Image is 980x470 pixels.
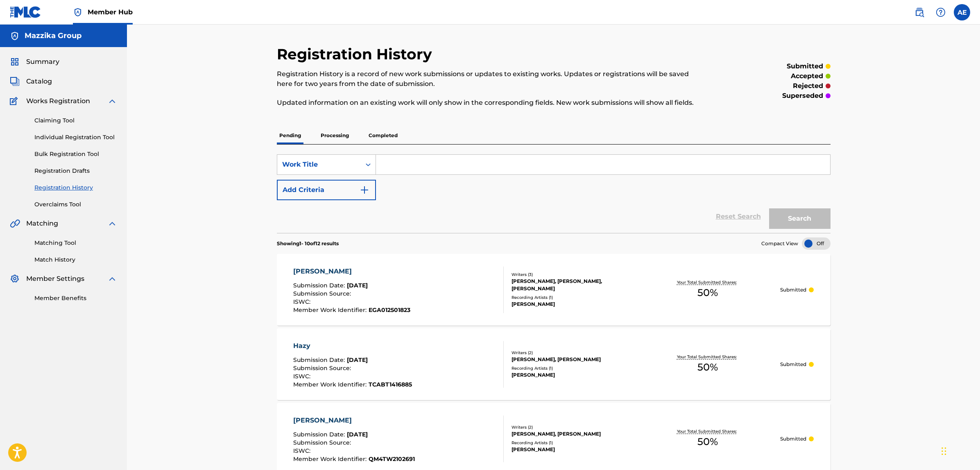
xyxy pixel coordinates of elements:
a: [PERSON_NAME]Submission Date:[DATE]Submission Source:ISWC:Member Work Identifier:EGA012501823Writ... [277,254,831,325]
a: Individual Registration Tool [34,133,117,142]
span: QM4TW2102691 [369,455,415,463]
p: Processing [318,127,351,144]
span: Matching [26,219,58,228]
div: Recording Artists ( 1 ) [512,440,635,446]
span: 50 % [697,434,718,449]
span: 50 % [697,360,718,375]
span: Submission Source : [293,364,353,372]
p: submitted [787,61,823,71]
a: Match History [34,255,117,264]
div: Recording Artists ( 1 ) [512,365,635,371]
span: Catalog [26,77,52,86]
div: User Menu [954,4,970,20]
img: Catalog [10,77,20,86]
span: Summary [26,57,59,67]
a: SummarySummary [10,57,59,67]
p: Submitted [780,286,806,294]
img: search [914,7,924,17]
div: [PERSON_NAME] [293,267,410,276]
p: Showing 1 - 10 of 12 results [277,240,339,247]
p: Submitted [780,361,806,368]
div: [PERSON_NAME] [293,416,415,425]
p: Your Total Submitted Shares: [677,354,739,360]
button: Add Criteria [277,180,376,200]
div: [PERSON_NAME], [PERSON_NAME] [512,356,635,363]
span: Submission Date : [293,282,347,289]
span: Member Work Identifier : [293,381,369,388]
p: Updated information on an existing work will only show in the corresponding fields. New work subm... [277,98,703,108]
p: Completed [366,127,400,144]
h2: Registration History [277,45,436,63]
a: Matching Tool [34,239,117,247]
p: Registration History is a record of new work submissions or updates to existing works. Updates or... [277,69,703,89]
p: rejected [793,81,823,91]
span: Member Work Identifier : [293,306,369,314]
span: [DATE] [347,282,368,289]
p: Your Total Submitted Shares: [677,428,739,434]
div: Recording Artists ( 1 ) [512,294,635,301]
div: [PERSON_NAME], [PERSON_NAME], [PERSON_NAME] [512,278,635,292]
p: Pending [277,127,303,144]
a: Registration Drafts [34,167,117,175]
span: EGA012501823 [369,306,410,314]
iframe: Chat Widget [939,431,980,470]
span: Member Work Identifier : [293,455,369,463]
div: Help [932,4,949,20]
img: expand [107,96,117,106]
span: ISWC : [293,447,312,454]
img: help [936,7,946,17]
div: Work Title [282,160,356,169]
img: Works Registration [10,96,20,106]
div: Drag [942,439,946,463]
img: Top Rightsholder [73,7,83,17]
div: Hazy [293,341,412,351]
a: Bulk Registration Tool [34,150,117,158]
span: 50 % [697,285,718,300]
a: Claiming Tool [34,116,117,125]
img: Summary [10,57,20,67]
form: Search Form [277,154,831,233]
span: Compact View [761,240,798,247]
div: [PERSON_NAME] [512,446,635,453]
span: Submission Source : [293,439,353,446]
span: TCABT1416885 [369,381,412,388]
a: HazySubmission Date:[DATE]Submission Source:ISWC:Member Work Identifier:TCABT1416885Writers (2)[P... [277,328,831,400]
a: Member Benefits [34,294,117,303]
div: Writers ( 3 ) [512,271,635,278]
a: CatalogCatalog [10,77,52,86]
div: Writers ( 2 ) [512,350,635,356]
div: Writers ( 2 ) [512,424,635,430]
img: expand [107,219,117,228]
iframe: Resource Center [957,323,980,389]
div: [PERSON_NAME] [512,371,635,379]
h5: Mazzika Group [25,31,81,41]
img: Matching [10,219,20,228]
img: MLC Logo [10,6,41,18]
span: [DATE] [347,356,368,364]
span: Works Registration [26,96,90,106]
span: Submission Source : [293,290,353,297]
img: Accounts [10,31,20,41]
img: Member Settings [10,274,20,284]
a: Overclaims Tool [34,200,117,209]
div: [PERSON_NAME] [512,301,635,308]
span: ISWC : [293,373,312,380]
p: accepted [791,71,823,81]
span: Member Settings [26,274,84,284]
span: ISWC : [293,298,312,305]
a: Registration History [34,183,117,192]
span: Submission Date : [293,356,347,364]
p: Submitted [780,435,806,443]
span: Member Hub [88,7,133,17]
div: [PERSON_NAME], [PERSON_NAME] [512,430,635,438]
p: Your Total Submitted Shares: [677,279,739,285]
span: [DATE] [347,431,368,438]
a: Public Search [911,4,928,20]
p: superseded [782,91,823,101]
img: expand [107,274,117,284]
img: 9d2ae6d4665cec9f34b9.svg [360,185,369,195]
span: Submission Date : [293,431,347,438]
